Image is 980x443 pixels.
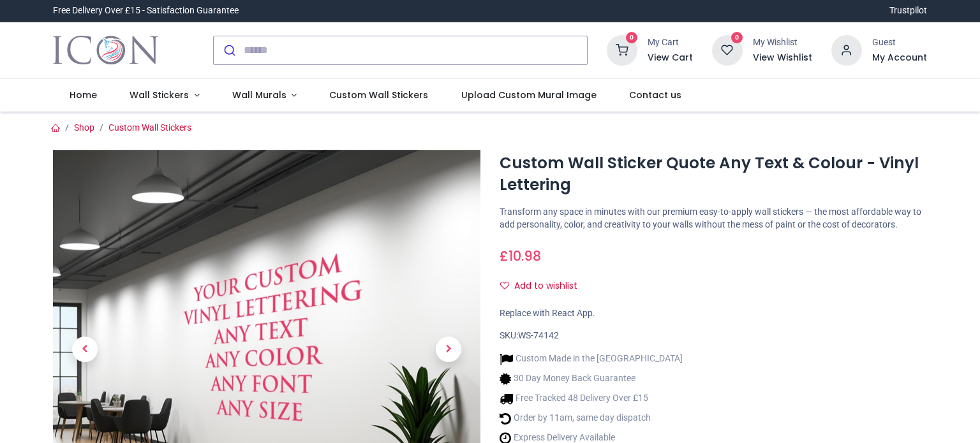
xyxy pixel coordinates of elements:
[461,89,597,101] span: Upload Custom Mural Image
[74,122,94,133] a: Shop
[70,89,97,101] span: Home
[889,4,927,17] a: Trustpilot
[648,52,693,64] a: View Cart
[232,89,286,101] span: Wall Murals
[607,44,637,54] a: 0
[500,412,683,425] li: Order by 11am, same day dispatch
[500,206,927,231] p: Transform any space in minutes with our premium easy-to-apply wall stickers — the most affordable...
[509,247,541,265] span: 10.98
[753,36,812,49] div: My Wishlist
[329,89,428,101] span: Custom Wall Stickers
[872,52,927,64] a: My Account
[712,44,743,54] a: 0
[216,79,313,112] a: Wall Murals
[500,352,683,366] li: Custom Made in the [GEOGRAPHIC_DATA]
[500,392,683,405] li: Free Tracked 48 Delivery Over £15
[500,247,541,265] span: £
[436,337,461,362] span: Next
[214,36,244,64] button: Submit
[731,32,743,44] sup: 0
[130,89,189,101] span: Wall Stickers
[753,52,812,64] a: View Wishlist
[629,89,681,101] span: Contact us
[500,275,588,297] button: Add to wishlistAdd to wishlist
[872,36,927,49] div: Guest
[648,36,693,49] div: My Cart
[518,330,559,340] span: WS-74142
[53,33,158,68] a: Logo of Icon Wall Stickers
[113,79,216,112] a: Wall Stickers
[72,337,98,362] span: Previous
[53,4,239,17] div: Free Delivery Over £15 - Satisfaction Guarantee
[500,152,927,196] h1: Custom Wall Sticker Quote Any Text & Colour - Vinyl Lettering
[500,307,927,320] div: Replace with React App.
[500,330,927,342] div: SKU:
[53,33,158,68] img: Icon Wall Stickers
[626,32,638,44] sup: 0
[500,372,683,386] li: 30 Day Money Back Guarantee
[108,122,191,133] a: Custom Wall Stickers
[500,281,509,290] i: Add to wishlist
